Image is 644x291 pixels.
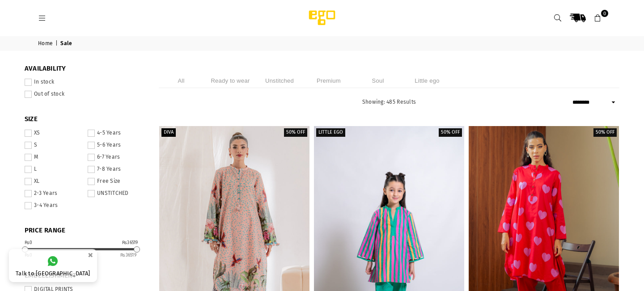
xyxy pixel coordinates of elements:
img: Ego [284,9,360,27]
label: S [25,142,82,149]
label: Little EGO [316,128,345,137]
nav: breadcrumbs [31,36,613,51]
li: Soul [356,73,400,88]
label: In stock [25,79,145,86]
span: Sale [60,40,73,47]
li: Unstitched [257,73,302,88]
a: Search [550,10,566,26]
span: PRICE RANGE [25,226,145,235]
span: 0 [601,10,608,17]
button: × [85,248,96,262]
label: 6-7 Years [88,154,145,161]
label: 4-5 Years [88,130,145,137]
label: Out of stock [25,91,145,98]
label: 50% off [284,128,307,137]
div: ₨36519 [122,240,138,245]
a: Talk to [GEOGRAPHIC_DATA] [9,249,97,282]
label: Free Size [88,178,145,185]
span: SIZE [25,115,145,124]
label: XL [25,178,82,185]
label: L [25,166,82,173]
span: | [55,40,59,47]
label: 50% off [593,128,617,137]
a: 0 [590,10,606,26]
label: 50% off [439,128,462,137]
ins: 36519 [120,253,136,258]
label: 3-4 Years [25,202,82,209]
span: Showing: 485 Results [362,99,416,105]
label: UNSTITCHED [88,190,145,197]
label: 7-8 Years [88,166,145,173]
span: Availability [25,64,145,73]
label: M [25,154,82,161]
a: Menu [34,14,50,21]
div: ₨0 [25,240,33,245]
li: Ready to wear [208,73,253,88]
label: 5-6 Years [88,142,145,149]
label: 2-3 Years [25,190,82,197]
li: All [159,73,203,88]
li: Little ego [405,73,449,88]
label: XS [25,130,82,137]
label: Diva [161,128,176,137]
a: Home [38,40,54,47]
li: Premium [306,73,351,88]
